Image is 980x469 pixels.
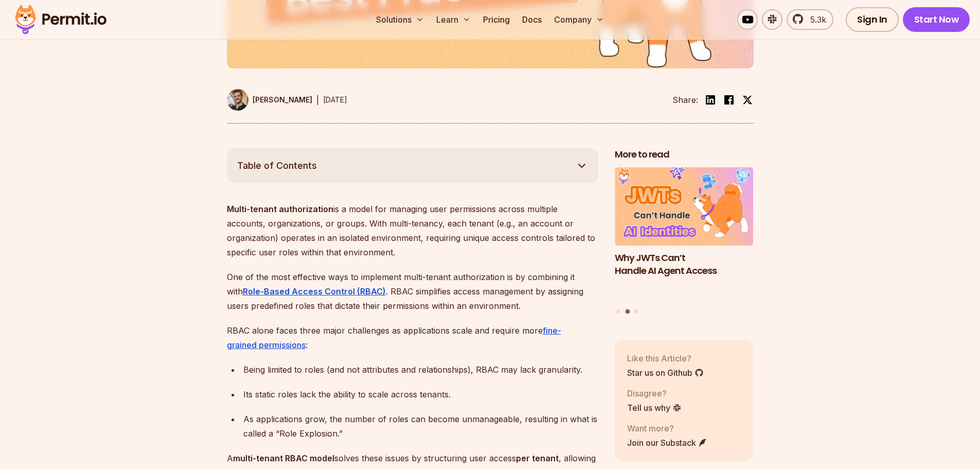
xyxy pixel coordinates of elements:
a: Why JWTs Can’t Handle AI Agent AccessWhy JWTs Can’t Handle AI Agent Access [615,167,754,303]
button: Go to slide 1 [616,309,620,314]
div: As applications grow, the number of roles can become unmanageable, resulting in what is called a ... [243,412,598,441]
a: [PERSON_NAME] [227,89,312,111]
img: facebook [723,94,735,106]
a: Sign In [846,7,899,32]
a: Tell us why [627,402,682,414]
span: Table of Contents [237,159,317,173]
p: One of the most effective ways to implement multi-tenant authorization is by combining it with . ... [227,270,598,313]
img: Daniel Bass [227,89,248,111]
div: Being limited to roles (and not attributes and relationships), RBAC may lack granularity. [243,362,598,377]
strong: multi-tenant RBAC model [233,453,334,463]
img: Permit logo [10,2,111,37]
li: Share: [672,94,698,106]
a: 5.3k [787,9,833,30]
span: 5.3k [804,13,826,26]
button: Go to slide 2 [625,309,630,314]
a: Start Now [903,7,970,32]
p: Want more? [627,422,707,435]
button: Company [550,9,608,30]
div: Its static roles lack the ability to scale across tenants. [243,387,598,402]
img: linkedin [704,94,717,106]
a: Role-Based Access Control (RBAC) [243,286,386,297]
a: Docs [518,9,546,30]
div: Posts [615,167,754,315]
a: Pricing [479,9,514,30]
h2: More to read [615,148,754,161]
button: Table of Contents [227,148,598,183]
button: Learn [432,9,475,30]
div: | [316,94,319,106]
p: [PERSON_NAME] [253,95,312,105]
strong: Multi-tenant authorization [227,204,333,214]
img: twitter [742,95,753,105]
p: is a model for managing user permissions across multiple accounts, organizations, or groups. With... [227,202,598,259]
p: Disagree? [627,387,682,399]
strong: per tenant [516,453,559,463]
p: Like this Article? [627,352,704,364]
time: [DATE] [323,95,347,104]
a: Join our Substack [627,437,707,449]
a: Star us on Github [627,367,704,379]
p: RBAC alone faces three major challenges as applications scale and require more : [227,323,598,352]
button: Solutions [372,9,428,30]
button: Go to slide 3 [634,309,638,314]
img: Why JWTs Can’t Handle AI Agent Access [615,167,754,246]
li: 2 of 3 [615,167,754,303]
h3: Why JWTs Can’t Handle AI Agent Access [615,252,754,277]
